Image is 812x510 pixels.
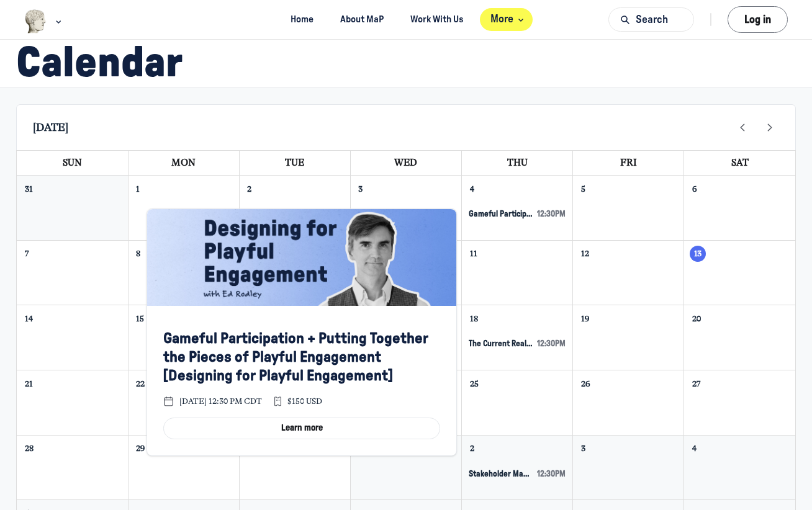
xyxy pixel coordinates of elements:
a: September 28, 2025 [22,441,36,456]
span: More [490,11,527,28]
td: September 6, 2025 [684,176,795,240]
td: September 27, 2025 [684,370,795,435]
td: October 3, 2025 [573,435,684,500]
span: 12:30pm [537,209,566,220]
td: September 21, 2025 [17,370,128,435]
a: October 4, 2025 [690,441,699,456]
a: September 14, 2025 [22,311,35,326]
td: September 8, 2025 [128,240,239,305]
td: September 13, 2025 [684,240,795,305]
a: September 13, 2025 [690,246,706,261]
td: September 2, 2025 [239,176,350,240]
a: September 19, 2025 [579,311,592,326]
a: Tuesday [282,151,307,175]
a: August 31, 2025 [22,181,35,197]
span: 12:30pm [537,469,566,480]
a: September 3, 2025 [356,181,365,197]
td: September 19, 2025 [573,305,684,370]
td: September 14, 2025 [17,305,128,370]
a: Friday [618,151,639,175]
a: September 27, 2025 [690,376,703,391]
td: September 11, 2025 [461,240,572,305]
a: October 2, 2025 [467,441,477,456]
a: September 26, 2025 [579,376,592,391]
a: September 4, 2025 [467,181,477,197]
button: Search [608,7,694,32]
button: Learn more [163,418,440,439]
button: More [480,8,533,31]
button: Next [760,118,779,136]
span: [DATE] 12:30 PM CDT [179,396,262,406]
h5: Gameful Participation + Putting Together the Pieces of Playful Engagement [Designing for Playful ... [163,329,440,386]
a: Sunday [60,151,84,175]
td: September 15, 2025 [128,305,239,370]
img: Museums as Progress logo [24,9,47,34]
td: September 7, 2025 [17,240,128,305]
a: September 15, 2025 [133,311,147,326]
td: September 25, 2025 [461,370,572,435]
td: September 4, 2025 [461,176,572,240]
button: Event Details [463,209,571,220]
span: Gameful Participation + Putting Together the Pieces of Playful Engagement [Designing for Playful ... [469,209,532,220]
button: Museums as Progress logo [24,8,65,35]
a: September 2, 2025 [245,181,254,197]
h1: Calendar [16,38,785,89]
a: Thursday [505,151,530,175]
td: September 5, 2025 [573,176,684,240]
td: September 28, 2025 [17,435,128,500]
span: $150 USD [287,396,322,406]
a: September 11, 2025 [467,246,480,261]
a: September 1, 2025 [133,181,142,197]
a: September 6, 2025 [690,181,699,197]
span: Stakeholder Mapping: Prioritizing Diverse Motivations [VAI Session 2] [469,469,532,480]
a: September 21, 2025 [22,376,35,391]
a: September 7, 2025 [22,246,31,261]
a: Home [279,8,324,31]
span: 12:30pm [537,339,566,349]
button: Event Details [463,339,571,349]
td: September 30, 2025 [239,435,350,500]
a: Saturday [729,151,751,175]
td: October 2, 2025 [461,435,572,500]
button: Prev [734,118,752,136]
td: August 31, 2025 [17,176,128,240]
a: About MaP [329,8,394,31]
span: The Current Reality: Reframing Museum Value [VAI Session 1] [469,339,532,349]
td: September 3, 2025 [350,176,461,240]
td: September 1, 2025 [128,176,239,240]
td: October 4, 2025 [684,435,795,500]
a: September 20, 2025 [690,311,703,326]
a: Work With Us [400,8,475,31]
a: September 5, 2025 [579,181,588,197]
a: October 3, 2025 [579,441,588,456]
a: September 22, 2025 [133,376,147,391]
td: October 1, 2025 [350,435,461,500]
td: September 26, 2025 [573,370,684,435]
a: Wednesday [392,151,420,175]
td: September 22, 2025 [128,370,239,435]
span: [DATE] [33,121,68,135]
a: September 12, 2025 [579,246,592,261]
td: September 20, 2025 [684,305,795,370]
td: September 18, 2025 [461,305,572,370]
a: September 8, 2025 [133,246,143,261]
button: Event Details [463,469,571,480]
a: September 29, 2025 [133,441,147,456]
a: Monday [169,151,198,175]
button: Log in [728,6,788,33]
td: September 12, 2025 [573,240,684,305]
a: September 25, 2025 [467,376,481,391]
a: September 18, 2025 [467,311,480,326]
td: September 29, 2025 [128,435,239,500]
